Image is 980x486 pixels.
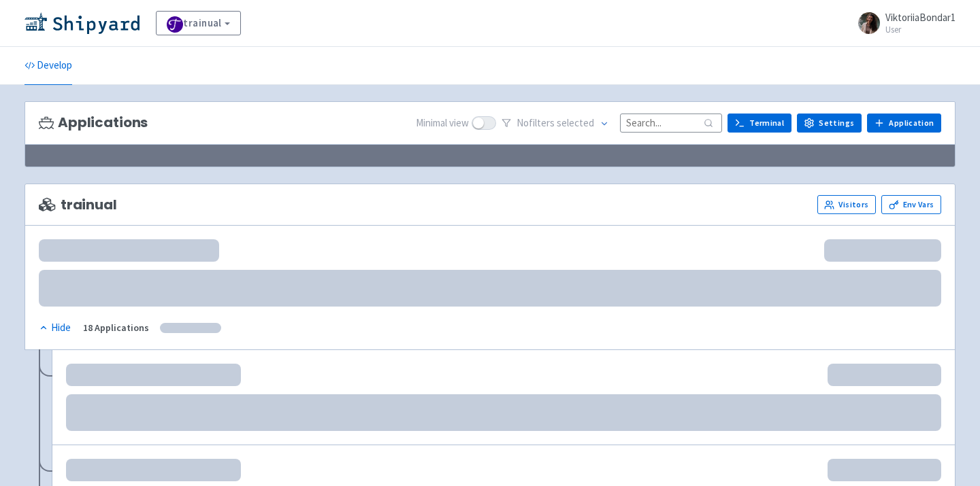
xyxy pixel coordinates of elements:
small: User [885,25,955,34]
a: Settings [797,114,862,133]
span: trainual [39,197,117,213]
a: Env Vars [881,195,941,214]
span: Minimal view [416,116,469,131]
a: Develop [24,47,72,85]
div: 18 Applications [83,320,149,336]
a: Application [867,114,941,133]
span: selected [557,116,594,129]
span: ViktoriiaBondar1 [885,11,955,24]
span: No filter s [517,116,594,131]
img: Shipyard logo [24,12,140,34]
a: Terminal [728,114,791,133]
div: Hide [39,320,71,336]
a: Visitors [817,195,876,214]
button: Hide [39,320,72,336]
h3: Applications [39,115,148,131]
input: Search... [620,114,722,132]
a: ViktoriiaBondar1 User [850,12,955,34]
a: trainual [156,11,241,35]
